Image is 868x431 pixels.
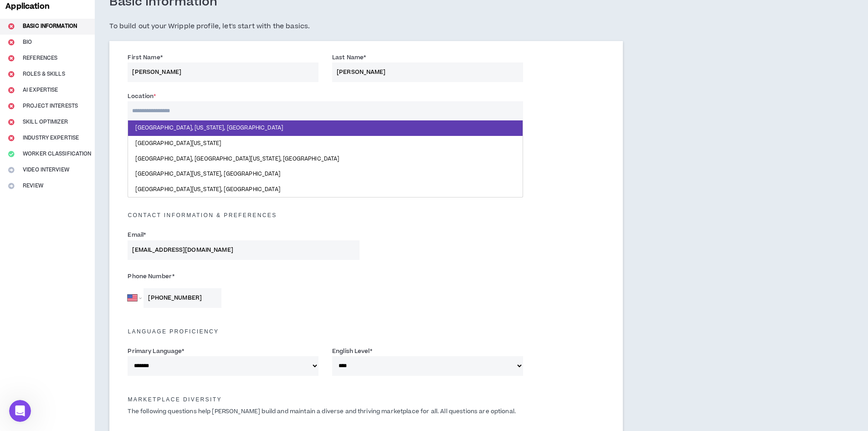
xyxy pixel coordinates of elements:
div: [GEOGRAPHIC_DATA][US_STATE], [GEOGRAPHIC_DATA] [128,166,522,182]
iframe: Intercom live chat [9,400,31,422]
label: Primary Language [128,344,184,358]
input: First Name [128,62,318,82]
label: First Name [128,50,162,65]
label: Location [128,89,156,104]
label: Phone Number [128,269,359,284]
div: [GEOGRAPHIC_DATA], [US_STATE], [GEOGRAPHIC_DATA] [128,120,522,136]
input: Enter Email [128,240,359,260]
p: The following questions help [PERSON_NAME] build and maintain a diverse and thriving marketplace ... [121,407,611,416]
label: English Level [332,344,372,358]
div: [GEOGRAPHIC_DATA], [GEOGRAPHIC_DATA][US_STATE], [GEOGRAPHIC_DATA] [128,151,522,167]
h5: Contact Information & preferences [121,212,611,218]
input: Last Name [332,62,523,82]
div: [GEOGRAPHIC_DATA][US_STATE] [128,136,522,151]
h5: Language Proficiency [121,328,611,335]
label: Email [128,228,146,242]
h5: Marketplace Diversity [121,396,611,403]
label: Last Name [332,50,366,65]
div: [GEOGRAPHIC_DATA][US_STATE], [GEOGRAPHIC_DATA] [128,182,522,197]
h5: To build out your Wripple profile, let's start with the basics. [109,21,623,32]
